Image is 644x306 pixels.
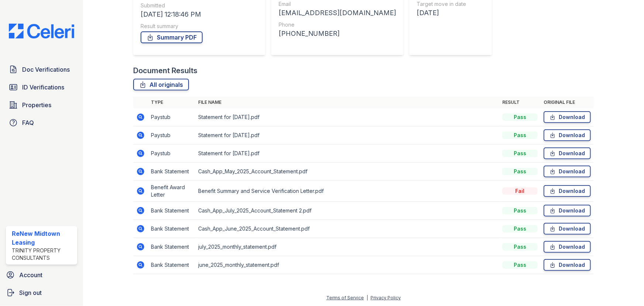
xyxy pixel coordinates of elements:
[195,181,499,202] td: Benefit Summary and Service Verification Letter.pdf
[6,98,77,112] a: Properties
[544,205,591,217] a: Download
[141,2,258,9] div: Submitted
[12,229,74,247] div: ReNew Midtown Leasing
[133,79,189,91] a: All originals
[19,271,42,279] span: Account
[195,220,499,238] td: Cash_App_June_2025_Account_Statement.pdf
[6,115,77,130] a: FAQ
[544,259,591,271] a: Download
[195,126,499,144] td: Statement for [DATE].pdf
[502,150,538,157] div: Pass
[366,295,368,300] div: |
[22,118,34,127] span: FAQ
[148,202,195,220] td: Bank Statement
[148,220,195,238] td: Bank Statement
[544,166,591,177] a: Download
[148,181,195,202] td: Benefit Award Letter
[19,288,42,297] span: Sign out
[417,0,468,8] div: Target move in date
[502,225,538,232] div: Pass
[544,111,591,123] a: Download
[326,295,364,300] a: Terms of Service
[195,96,499,108] th: File name
[541,96,594,108] th: Original file
[148,126,195,144] td: Paystub
[148,144,195,163] td: Paystub
[279,8,396,18] div: [EMAIL_ADDRESS][DOMAIN_NAME]
[148,163,195,181] td: Bank Statement
[502,168,538,175] div: Pass
[148,108,195,126] td: Paystub
[502,113,538,121] div: Pass
[141,31,203,43] a: Summary PDF
[12,247,74,262] div: Trinity Property Consultants
[3,268,80,282] a: Account
[279,0,396,8] div: Email
[133,65,197,76] div: Document Results
[544,147,591,159] a: Download
[502,207,538,214] div: Pass
[544,223,591,235] a: Download
[499,96,541,108] th: Result
[141,9,258,20] div: [DATE] 12:18:46 PM
[195,108,499,126] td: Statement for [DATE].pdf
[544,241,591,253] a: Download
[502,132,538,139] div: Pass
[195,202,499,220] td: Cash_App_July_2025_Account_Statement 2.pdf
[148,256,195,274] td: Bank Statement
[195,163,499,181] td: Cash_App_May_2025_Account_Statement.pdf
[22,83,64,92] span: ID Verifications
[417,8,468,18] div: [DATE]
[22,65,70,74] span: Doc Verifications
[502,187,538,195] div: Fail
[544,185,591,197] a: Download
[195,144,499,163] td: Statement for [DATE].pdf
[195,238,499,256] td: july_2025_monthly_statement.pdf
[502,243,538,251] div: Pass
[279,21,396,28] div: Phone
[148,96,195,108] th: Type
[6,80,77,95] a: ID Verifications
[371,295,401,300] a: Privacy Policy
[502,261,538,269] div: Pass
[3,24,80,38] img: CE_Logo_Blue-a8612792a0a2168367f1c8372b55b34899dd931a85d93a1a3d3e32e68fde9ad4.png
[22,101,51,109] span: Properties
[6,62,77,77] a: Doc Verifications
[544,129,591,141] a: Download
[3,285,80,300] a: Sign out
[141,23,258,30] div: Result summary
[195,256,499,274] td: june_2025_monthly_statement.pdf
[148,238,195,256] td: Bank Statement
[279,28,396,39] div: [PHONE_NUMBER]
